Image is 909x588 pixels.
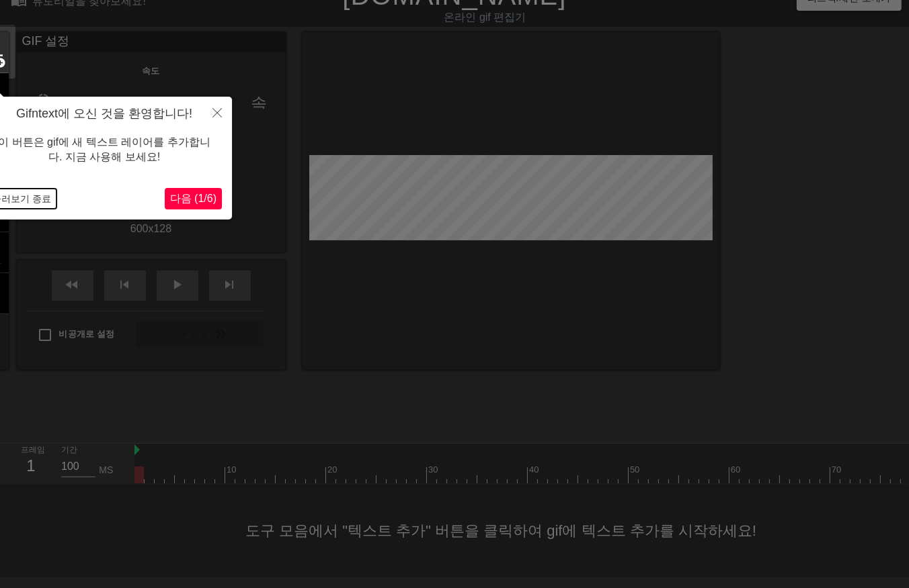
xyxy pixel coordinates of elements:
[170,193,216,204] span: 다음 (1/6)
[165,188,222,209] button: 다음
[202,97,232,128] button: 닫다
